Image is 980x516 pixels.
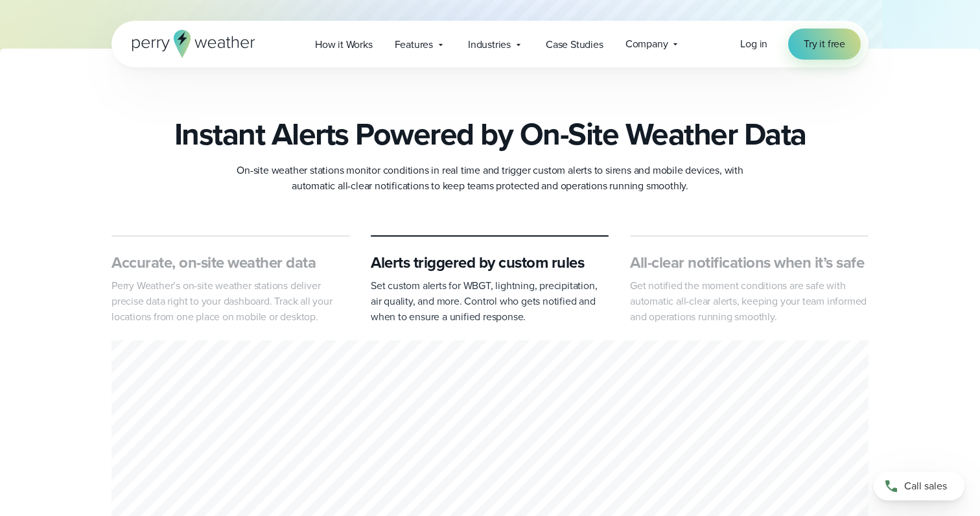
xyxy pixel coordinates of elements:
[904,478,947,494] span: Call sales
[625,36,668,52] span: Company
[111,252,350,273] h3: Accurate, on-site weather data
[630,252,869,273] h3: All-clear notifications when it’s safe
[174,116,806,152] h2: Instant Alerts Powered by On-Site Weather Data
[788,29,861,60] a: Try it free
[371,278,609,325] p: Set custom alerts for WBGT, lightning, precipitation, air quality, and more. Control who gets not...
[630,278,869,325] p: Get notified the moment conditions are safe with automatic all-clear alerts, keeping your team in...
[231,163,749,194] p: On-site weather stations monitor conditions in real time and trigger custom alerts to sirens and ...
[304,31,384,58] a: How it Works
[315,37,373,53] span: How it Works
[804,36,845,52] span: Try it free
[874,472,964,500] a: Call sales
[546,37,603,53] span: Case Studies
[395,37,433,53] span: Features
[371,252,609,273] h3: Alerts triggered by custom rules
[740,36,767,51] span: Log in
[468,37,511,53] span: Industries
[111,278,350,325] p: Perry Weather’s on-site weather stations deliver precise data right to your dashboard. Track all ...
[535,31,614,58] a: Case Studies
[740,36,767,52] a: Log in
